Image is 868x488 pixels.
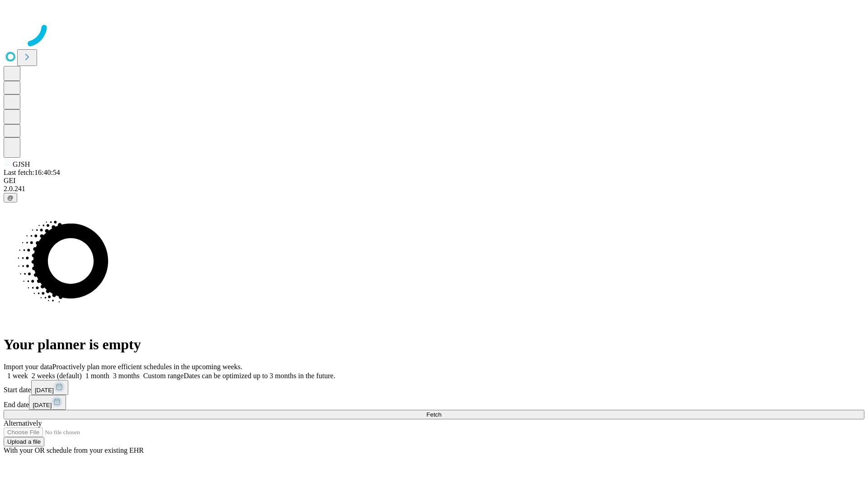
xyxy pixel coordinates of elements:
[13,160,30,168] span: GJSH
[4,410,864,419] button: Fetch
[4,336,864,353] h1: Your planner is empty
[143,372,184,380] span: Custom range
[4,380,864,395] div: Start date
[7,194,14,201] span: @
[4,395,864,410] div: End date
[113,372,140,380] span: 3 months
[52,363,242,371] span: Proactively plan more efficient schedules in the upcoming weeks.
[7,372,28,380] span: 1 week
[4,363,52,371] span: Import your data
[4,177,864,185] div: GEI
[4,419,42,427] span: Alternatively
[4,446,144,454] span: With your OR schedule from your existing EHR
[32,372,82,380] span: 2 weeks (default)
[4,185,864,193] div: 2.0.241
[31,380,68,395] button: [DATE]
[35,387,54,394] span: [DATE]
[4,193,17,202] button: @
[184,372,335,380] span: Dates can be optimized up to 3 months in the future.
[33,402,52,408] span: [DATE]
[85,372,109,380] span: 1 month
[29,395,66,410] button: [DATE]
[4,169,60,176] span: Last fetch: 16:40:54
[426,411,441,418] span: Fetch
[4,437,44,446] button: Upload a file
